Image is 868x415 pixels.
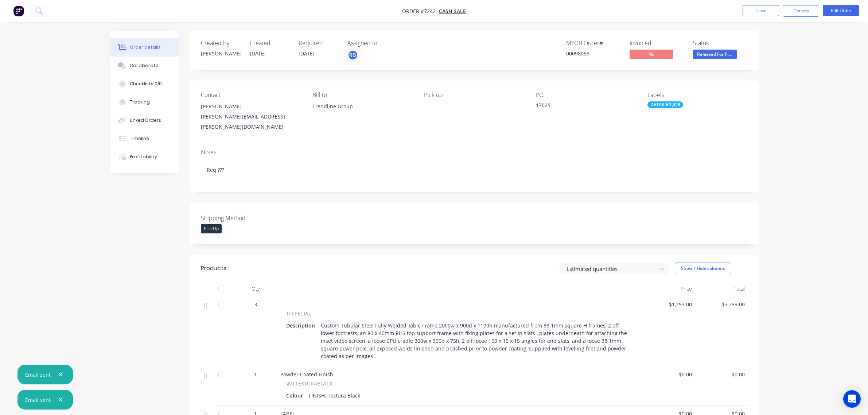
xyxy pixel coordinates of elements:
button: Released For Pr... [693,50,737,61]
div: [PERSON_NAME][EMAIL_ADDRESS][PERSON_NAME][DOMAIN_NAME] [201,112,301,132]
span: $1,253.00 [645,300,692,308]
div: Profitability [130,154,157,160]
button: Options [783,5,819,17]
div: Required [299,40,339,47]
span: Released For Pr... [693,50,737,59]
div: Assigned to [347,40,420,47]
div: Notes [201,149,748,156]
div: Email sent [25,396,51,404]
div: Pick Up [201,224,222,233]
span: $3,759.00 [698,300,745,308]
div: Price [642,282,695,296]
span: [DATE] [250,50,266,57]
div: Email sent [25,371,51,379]
div: PO [536,92,636,98]
div: FINISH: Textura Black [306,390,363,401]
div: Checklists 0/0 [130,81,162,87]
div: MYOB Order # [566,40,621,47]
button: Show / Hide columns [675,263,731,274]
span: $0.00 [698,371,745,378]
button: Profitability [110,148,179,166]
div: Status [693,40,748,47]
div: Trendline Group [312,101,412,112]
div: Created [250,40,290,47]
span: [DATE] [299,50,315,57]
button: Linked Orders [110,111,179,129]
div: Products [201,264,226,273]
div: 17025 [536,101,627,112]
div: [PERSON_NAME] [201,50,241,57]
span: Powder Coated Finish [280,371,333,378]
div: Custom Tubular Steel Fully Welded Table Frame 2000w x 900d x 1100h manufactured from 38.1mm squar... [318,320,633,361]
div: Total [695,282,748,296]
div: Open Intercom Messenger [843,390,861,408]
span: \MFTEXTURABLACK [286,380,333,387]
div: Bill to [312,92,412,98]
div: Created by [201,40,241,47]
div: Invoiced [630,40,684,47]
div: [PERSON_NAME] [201,101,301,112]
button: Order details [110,38,179,57]
a: Cash Sale [439,8,466,15]
div: 00098088 [566,50,621,57]
div: Contact [201,92,301,98]
button: Timeline [110,129,179,148]
div: Labels [647,92,747,98]
button: Tracking [110,93,179,111]
button: Edit Order [823,5,859,16]
div: Description [286,320,318,331]
div: Pick up [424,92,524,98]
div: Collaborate [130,62,159,69]
span: 3 [254,300,257,308]
div: Order details [130,44,161,51]
button: Collaborate [110,57,179,75]
span: 1 [254,371,257,378]
div: DETAILED JOB [647,101,683,108]
span: No [630,50,673,59]
div: [PERSON_NAME][PERSON_NAME][EMAIL_ADDRESS][PERSON_NAME][DOMAIN_NAME] [201,101,301,132]
div: Timeline [130,135,149,142]
img: Factory [13,5,24,16]
span: Order #7242 - [402,8,439,15]
button: RD [347,50,358,61]
span: $0.00 [645,371,692,378]
div: Trendline Group [312,101,412,125]
div: Tracking [130,99,150,105]
div: Linked Orders [130,117,161,124]
label: Shipping Method [201,214,292,222]
div: Colour [286,390,306,401]
span: - [280,301,282,308]
button: Close [743,5,779,16]
div: Req ??? [201,159,748,181]
span: TFSPECIAL [286,310,311,317]
div: Qty [234,282,277,296]
button: Checklists 0/0 [110,75,179,93]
